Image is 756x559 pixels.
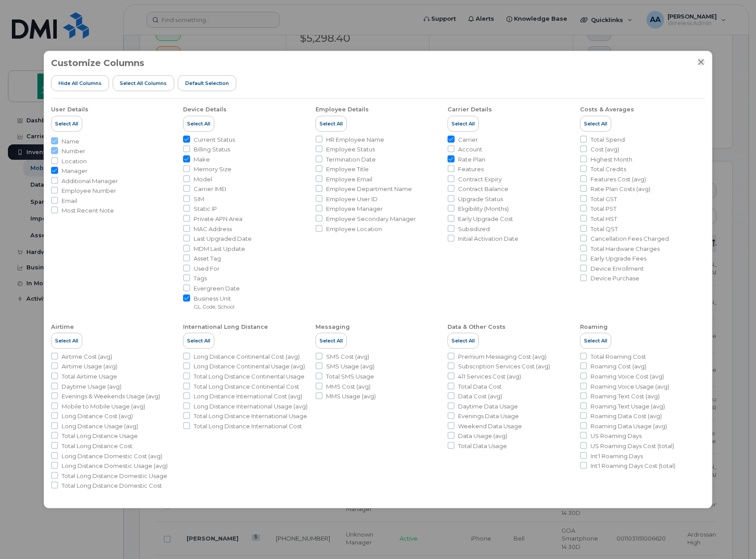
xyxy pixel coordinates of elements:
span: Long Distance International Cost (avg) [194,392,302,401]
span: Employee Secondary Manager [326,215,416,223]
span: Tags [194,274,207,283]
span: Roaming Text Cost (avg) [591,392,660,401]
span: Long Distance Continental Cost (avg) [194,353,300,361]
span: MDM Last Update [194,245,245,253]
span: Static IP [194,205,217,213]
span: Device Enrollment [591,265,644,273]
span: Total Long Distance Cost [62,442,132,450]
span: Daytime Usage (avg) [62,382,121,391]
span: Select All [55,120,78,127]
span: Cancellation Fees Charged [591,235,669,243]
span: Carrier [458,136,478,144]
span: Total HST [591,215,617,223]
span: Business Unit [194,294,235,303]
span: Last Upgraded Date [194,235,252,243]
span: Roaming Voice Usage (avg) [591,382,669,391]
span: Total QST [591,225,618,233]
span: Features [458,165,484,173]
span: Most Recent Note [62,206,114,215]
span: Default Selection [185,80,229,87]
span: Eligibility (Months) [458,205,509,213]
span: US Roaming Days [591,432,642,440]
span: 411 Services Cost (avg) [458,372,521,381]
button: Select All [183,333,214,349]
div: Roaming [580,323,608,331]
span: MAC Address [194,225,232,233]
span: Early Upgrade Fees [591,254,646,263]
span: Rate Plan Costs (avg) [591,185,650,193]
span: Airtime Cost (avg) [62,353,112,361]
div: Data & Other Costs [448,323,506,331]
span: Used For [194,265,220,273]
div: International Long Distance [183,323,268,331]
span: Total Long Distance Domestic Cost [62,482,162,490]
span: Long Distance Domestic Usage (avg) [62,462,168,470]
span: Daytime Data Usage [458,402,518,411]
span: Initial Activation Date [458,235,518,243]
button: Select All [316,116,347,132]
button: Hide All Columns [51,75,109,91]
span: HR Employee Name [326,136,384,144]
span: Evergreen Date [194,284,240,293]
span: Name [62,137,79,146]
span: US Roaming Days Cost (total) [591,442,674,450]
span: Airtime Usage (avg) [62,362,117,371]
span: Employee Department Name [326,185,412,193]
span: Select All [319,120,343,127]
span: Select all Columns [120,80,167,87]
span: Long Distance Domestic Cost (avg) [62,452,162,460]
span: Select All [451,337,475,344]
span: Carrier IMEI [194,185,226,193]
button: Select All [51,116,82,132]
span: Roaming Text Usage (avg) [591,402,665,411]
span: Total Data Cost [458,382,502,391]
span: Total Long Distance Continental Cost [194,382,299,391]
span: Contract Expiry [458,175,502,184]
span: Employee Manager [326,205,383,213]
span: Long Distance Continental Usage (avg) [194,362,305,371]
span: Roaming Data Usage (avg) [591,422,667,430]
div: Messaging [316,323,350,331]
span: Long Distance International Usage (avg) [194,402,308,411]
span: Subscription Services Cost (avg) [458,362,550,371]
span: MMS Usage (avg) [326,392,376,401]
span: Cost (avg) [591,145,619,154]
span: Evenings Data Usage [458,412,519,420]
span: Total Long Distance International Cost [194,422,302,430]
span: Total Data Usage [458,442,507,450]
span: Select All [584,120,607,127]
span: Total Roaming Cost [591,353,646,361]
span: Manager [62,167,88,175]
span: Number [62,147,85,155]
span: Total PST [591,205,617,213]
span: Subsidized [458,225,490,233]
span: Hide All Columns [59,80,102,87]
span: Roaming Data Cost (avg) [591,412,662,420]
span: Select All [451,120,475,127]
button: Close [697,58,705,66]
span: SIM [194,195,204,203]
span: SMS Usage (avg) [326,362,374,371]
span: Employee Status [326,145,375,154]
span: Data Usage (avg) [458,432,507,440]
span: Total Hardware Charges [591,245,660,253]
span: Termination Date [326,155,376,164]
span: Contract Balance [458,185,508,193]
button: Select All [448,333,479,349]
h3: Customize Columns [51,58,144,68]
button: Select all Columns [113,75,175,91]
span: Email [62,197,77,205]
span: Total Long Distance Continental Usage [194,372,305,381]
span: Total Airtime Usage [62,372,117,381]
button: Select All [316,333,347,349]
span: Evenings & Weekends Usage (avg) [62,392,160,401]
div: Employee Details [316,106,369,114]
span: Total GST [591,195,617,203]
span: Premium Messaging Cost (avg) [458,353,547,361]
span: Int'l Roaming Days [591,452,643,460]
span: Account [458,145,482,154]
div: Costs & Averages [580,106,634,114]
span: Billing Status [194,145,230,154]
span: Roaming Voice Cost (avg) [591,372,664,381]
span: Select All [187,120,210,127]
